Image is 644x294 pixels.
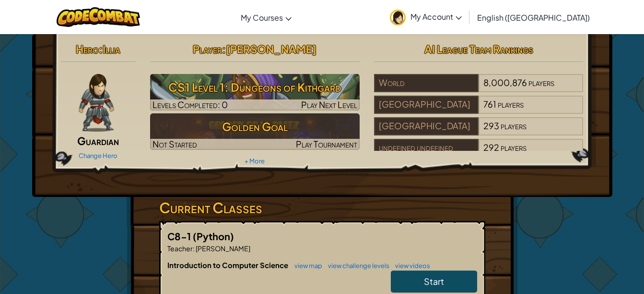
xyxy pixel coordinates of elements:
[374,126,584,137] a: [GEOGRAPHIC_DATA]293players
[167,260,290,269] span: Introduction to Computer Science
[76,42,99,56] span: Hero
[245,157,265,165] a: + More
[374,117,479,135] div: [GEOGRAPHIC_DATA]
[193,42,222,56] span: Player
[150,74,360,110] img: CS1 Level 1: Dungeons of Kithgard
[323,262,389,269] a: view challenge levels
[193,244,195,253] span: :
[236,4,296,30] a: My Courses
[195,244,250,253] span: [PERSON_NAME]
[150,116,360,137] h3: Golden Goal
[374,74,479,92] div: World
[424,276,444,287] span: Start
[77,134,119,147] span: Guardian
[477,12,590,23] span: English ([GEOGRAPHIC_DATA])
[222,42,226,56] span: :
[79,152,117,159] a: Change Hero
[226,42,316,56] span: [PERSON_NAME]
[150,74,360,110] a: Play Next Level
[103,42,120,56] span: Illia
[501,142,527,153] span: players
[483,98,496,110] span: 761
[167,230,193,242] span: C8-1
[152,99,228,110] span: Levels Completed: 0
[483,120,499,131] span: 293
[79,74,114,132] img: guardian-pose.png
[159,197,485,219] h3: Current Classes
[99,42,103,56] span: :
[528,77,554,88] span: players
[374,148,584,159] a: undefined undefined292players
[390,262,430,269] a: view videos
[150,113,360,150] a: Golden GoalNot StartedPlay Tournament
[483,142,499,153] span: 292
[290,262,322,269] a: view map
[498,98,524,110] span: players
[301,99,357,110] span: Play Next Level
[167,244,193,253] span: Teacher
[150,113,360,150] img: Golden Goal
[472,4,595,30] a: English ([GEOGRAPHIC_DATA])
[410,12,462,22] span: My Account
[374,96,479,114] div: [GEOGRAPHIC_DATA]
[150,76,360,98] h3: CS1 Level 1: Dungeons of Kithgard
[385,2,467,32] a: My Account
[57,7,141,27] img: CodeCombat logo
[193,230,234,242] span: (Python)
[374,83,584,94] a: World8,000,876players
[501,120,527,131] span: players
[483,77,527,88] span: 8,000,876
[424,42,533,56] span: AI League Team Rankings
[374,139,479,157] div: undefined undefined
[241,12,283,23] span: My Courses
[152,138,197,149] span: Not Started
[374,105,584,116] a: [GEOGRAPHIC_DATA]761players
[390,10,406,25] img: avatar
[296,138,357,149] span: Play Tournament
